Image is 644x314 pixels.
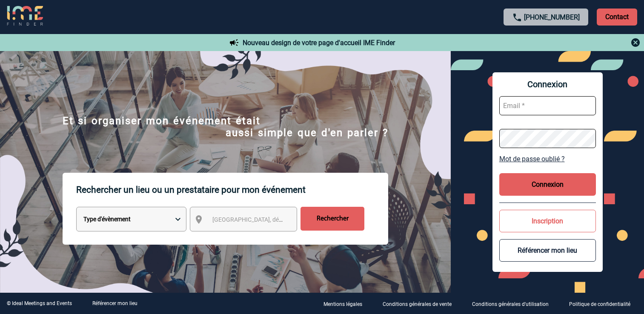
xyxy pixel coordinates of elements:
p: Rechercher un lieu ou un prestataire pour mon événement [76,173,388,207]
a: Conditions générales d'utilisation [465,300,562,308]
img: call-24-px.png [512,12,522,23]
button: Référencer mon lieu [499,239,596,262]
p: Mentions légales [323,301,362,307]
input: Email * [499,96,596,115]
button: Connexion [499,173,596,196]
p: Conditions générales d'utilisation [472,301,549,307]
a: Mot de passe oublié ? [499,155,596,163]
input: Rechercher [301,207,364,231]
a: Conditions générales de vente [376,300,465,308]
p: Contact [597,9,637,26]
p: Conditions générales de vente [383,301,452,307]
div: © Ideal Meetings and Events [7,300,72,306]
p: Politique de confidentialité [569,301,630,307]
a: Mentions légales [317,300,376,308]
button: Inscription [499,210,596,232]
span: Connexion [499,79,596,89]
span: [GEOGRAPHIC_DATA], département, région... [212,216,331,223]
a: [PHONE_NUMBER] [524,13,580,21]
a: Politique de confidentialité [562,300,644,308]
a: Référencer mon lieu [92,300,137,306]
